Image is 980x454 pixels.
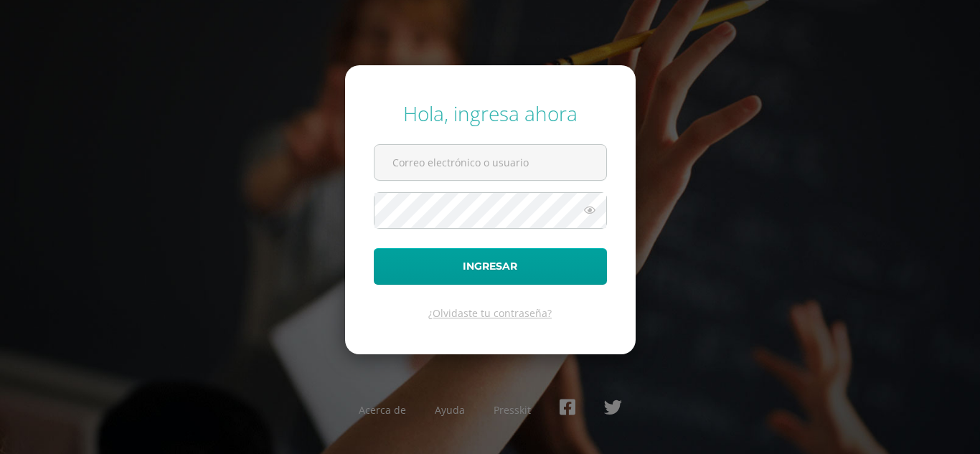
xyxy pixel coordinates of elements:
[359,403,406,417] a: Acerca de
[428,306,552,320] a: ¿Olvidaste tu contraseña?
[374,248,607,285] button: Ingresar
[435,403,465,417] a: Ayuda
[494,403,531,417] a: Presskit
[374,100,607,127] div: Hola, ingresa ahora
[374,145,606,180] input: Correo electrónico o usuario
